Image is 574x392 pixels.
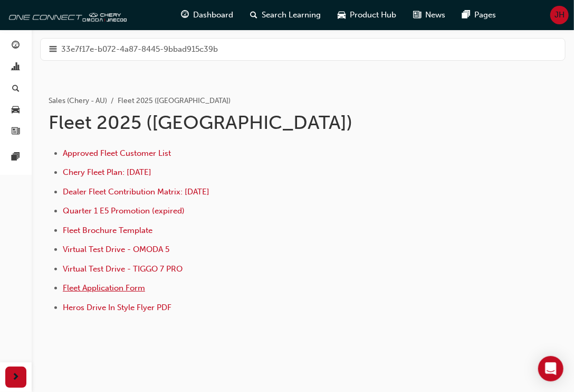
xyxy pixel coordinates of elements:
[250,8,257,22] span: search-icon
[63,167,151,177] a: Chery Fleet Plan: [DATE]
[40,38,566,61] button: hamburger-icon33e7f17e-b072-4a87-8445-9bbad915c39b
[173,4,242,26] a: guage-iconDashboard
[262,9,321,21] span: Search Learning
[474,9,496,21] span: Pages
[454,4,504,26] a: pages-iconPages
[63,264,183,274] a: Virtual Test Drive - TIGGO 7 PRO
[63,187,209,197] a: Dealer Fleet Contribution Matrix: [DATE]
[49,111,494,134] h1: Fleet 2025 ([GEOGRAPHIC_DATA])
[12,63,20,72] span: chart-icon
[63,148,171,158] a: Approved Fleet Customer List
[181,8,189,22] span: guage-icon
[12,153,20,162] span: pages-icon
[49,43,57,56] span: hamburger-icon
[12,106,20,115] span: car-icon
[12,41,20,51] span: guage-icon
[12,127,20,136] span: news-icon
[193,9,233,21] span: Dashboard
[49,96,107,105] a: Sales (Chery - AU)
[554,9,565,21] span: JH
[338,8,346,22] span: car-icon
[462,8,470,22] span: pages-icon
[413,8,421,22] span: news-icon
[63,283,145,293] a: Fleet Application Form
[425,9,445,21] span: News
[63,226,152,235] a: Fleet Brochure Template
[350,9,396,21] span: Product Hub
[5,4,127,25] img: oneconnect
[63,206,185,216] a: Quarter 1 E5 Promotion (expired)
[329,4,405,26] a: car-iconProduct Hub
[242,4,329,26] a: search-iconSearch Learning
[405,4,454,26] a: news-iconNews
[12,84,20,94] span: search-icon
[63,303,171,312] a: Heros Drive In Style Flyer PDF
[12,371,20,384] span: next-icon
[538,356,563,381] div: Open Intercom Messenger
[550,6,569,24] button: JH
[118,95,231,107] li: Fleet 2025 ([GEOGRAPHIC_DATA])
[63,245,169,254] a: Virtual Test Drive - OMODA 5
[61,43,218,55] span: 33e7f17e-b072-4a87-8445-9bbad915c39b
